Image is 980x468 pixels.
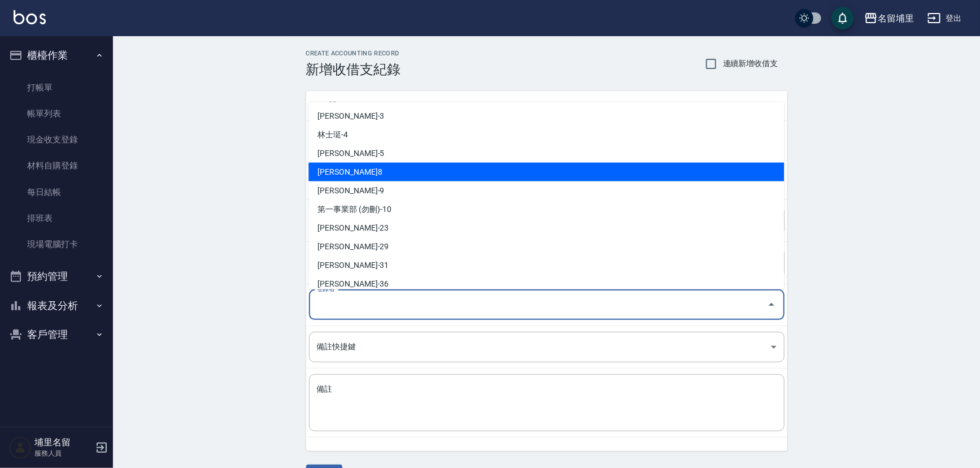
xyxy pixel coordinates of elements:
[308,274,784,293] li: [PERSON_NAME]-36
[763,296,781,314] button: Close
[923,8,966,29] button: 登出
[308,144,784,162] li: [PERSON_NAME]-5
[308,162,784,181] li: [PERSON_NAME]8
[5,153,108,179] a: 材料自購登錄
[14,10,46,24] img: Logo
[5,320,108,349] button: 客戶管理
[831,7,854,29] button: save
[723,58,778,70] span: 連續新增收借支
[5,75,108,101] a: 打帳單
[878,11,914,25] div: 名留埔里
[34,437,92,448] h5: 埔里名留
[308,200,784,218] li: 第一事業部 (勿刪)-10
[308,181,784,200] li: [PERSON_NAME]-9
[308,218,784,237] li: [PERSON_NAME]-23
[308,106,784,125] li: [PERSON_NAME]-3
[5,205,108,231] a: 排班表
[5,291,108,320] button: 報表及分析
[5,262,108,291] button: 預約管理
[317,285,334,293] label: 登錄者
[5,101,108,127] a: 帳單列表
[308,255,784,274] li: [PERSON_NAME]-31
[308,237,784,255] li: [PERSON_NAME]-29
[308,125,784,144] li: 林士珽-4
[306,50,401,57] h2: CREATE ACCOUNTING RECORD
[306,62,401,77] h3: 新增收借支紀錄
[5,231,108,257] a: 現場電腦打卡
[860,7,918,30] button: 名留埔里
[5,41,108,70] button: 櫃檯作業
[5,127,108,153] a: 現金收支登錄
[9,436,32,459] img: Person
[34,448,92,458] p: 服務人員
[5,179,108,205] a: 每日結帳
[320,100,774,111] span: 一般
